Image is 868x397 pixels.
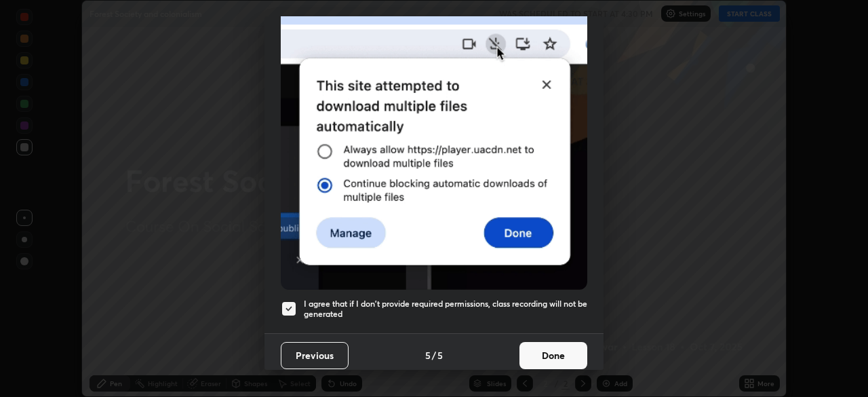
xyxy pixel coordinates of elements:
button: Done [519,342,587,369]
button: Previous [281,342,349,369]
h4: 5 [425,348,431,362]
h4: 5 [437,348,443,362]
h5: I agree that if I don't provide required permissions, class recording will not be generated [304,299,587,320]
h4: / [432,348,436,362]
